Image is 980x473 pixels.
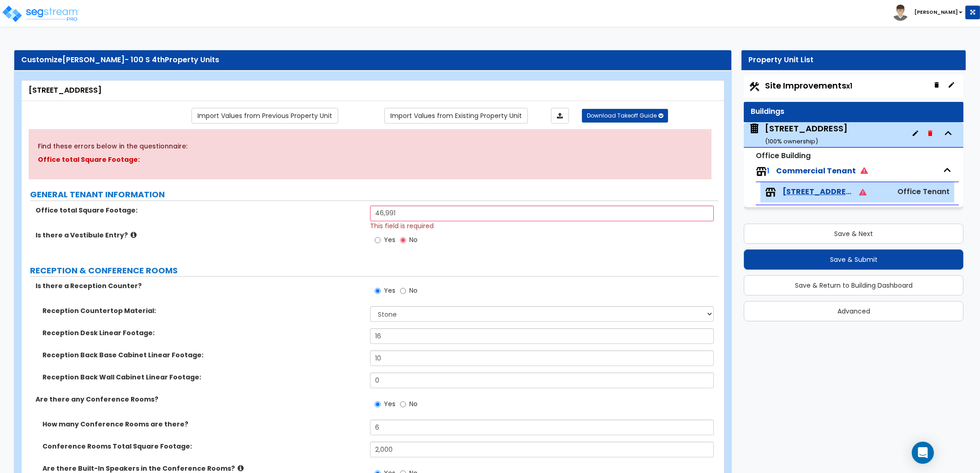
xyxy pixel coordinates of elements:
[846,81,852,91] small: x1
[36,231,363,240] label: Is there a Vestibule Entry?
[400,399,406,409] input: No
[587,112,657,119] span: Download Takeoff Guide
[36,395,363,404] label: Are there any Conference Rooms?
[744,275,963,296] button: Save & Return to Building Dashboard
[897,186,950,197] span: Office Tenant
[42,306,363,315] label: Reception Countertop Material:
[36,206,363,215] label: Office total Square Footage:
[912,442,934,464] div: Open Intercom Messenger
[751,106,956,117] div: Buildings
[131,231,137,238] i: click for more info!
[756,150,811,161] small: Office Building
[776,166,868,176] span: Commercial Tenant
[765,137,818,146] small: ( 100 % ownership)
[400,286,406,296] input: No
[42,328,363,337] label: Reception Desk Linear Footage:
[384,235,395,244] span: Yes
[748,55,959,65] div: Property Unit List
[744,301,963,321] button: Advanced
[1,5,80,23] img: logo_pro_r.png
[892,5,908,21] img: avatar.png
[400,235,406,245] input: No
[42,420,363,429] label: How many Conference Rooms are there?
[783,187,852,197] span: 100 South 4th St
[384,108,528,124] a: Import the dynamic attribute values from existing properties.
[765,187,776,198] img: tenants.png
[38,154,702,166] p: Office total Square Footage:
[42,442,363,451] label: Conference Rooms Total Square Footage:
[744,224,963,244] button: Save & Next
[36,281,363,290] label: Is there a Reception Counter?
[238,465,244,472] i: click for more info!
[384,286,395,295] span: Yes
[748,123,848,146] span: 100 South 4th St
[409,399,418,408] span: No
[409,235,418,244] span: No
[375,399,381,409] input: Yes
[409,286,418,295] span: No
[42,464,363,473] label: Are there Built-In Speakers in the Conference Rooms?
[42,350,363,360] label: Reception Back Base Cabinet Linear Footage:
[62,54,165,65] span: [PERSON_NAME]- 100 S 4th
[767,166,770,176] span: 1
[744,249,963,270] button: Save & Submit
[29,85,717,96] div: [STREET_ADDRESS]
[375,286,381,296] input: Yes
[384,399,395,408] span: Yes
[375,235,381,245] input: Yes
[551,108,569,124] a: Import the dynamic attributes value through Excel sheet
[38,143,702,150] h5: Find these errors below in the questionnaire:
[370,221,434,231] span: This field is required
[582,109,668,123] button: Download Takeoff Guide
[191,108,338,124] a: Import the dynamic attribute values from previous properties.
[21,55,724,65] div: Customize Property Units
[30,189,718,201] label: GENERAL TENANT INFORMATION
[914,9,958,16] b: [PERSON_NAME]
[765,80,852,91] span: Site Improvements
[42,372,363,382] label: Reception Back Wall Cabinet Linear Footage:
[748,123,760,135] img: building.svg
[30,265,718,277] label: RECEPTION & CONFERENCE ROOMS
[765,123,848,146] div: [STREET_ADDRESS]
[748,81,760,93] img: Construction.png
[756,166,767,177] img: tenants.png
